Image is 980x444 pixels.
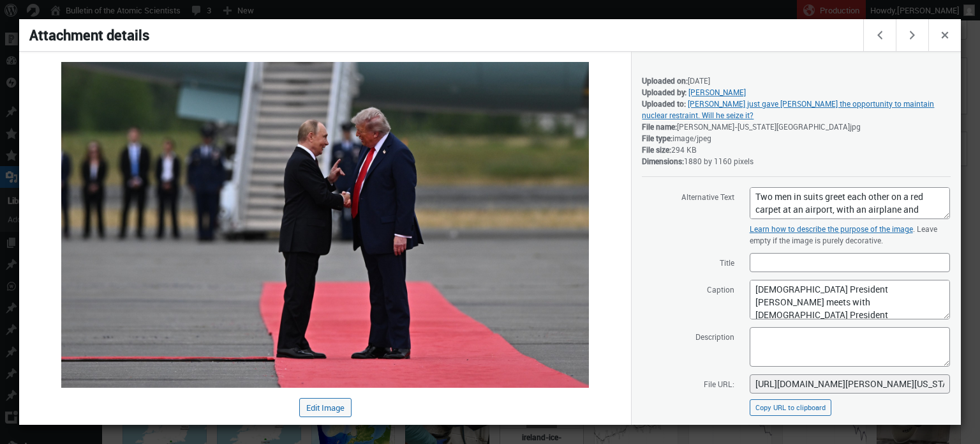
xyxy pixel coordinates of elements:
[642,326,734,346] label: Description
[642,279,734,298] label: Caption
[642,155,951,167] div: 1880 by 1160 pixels
[642,187,734,206] label: Alternative Text
[750,399,831,416] button: Copy URL to clipboard
[642,374,734,393] label: File URL:
[642,132,951,144] div: image/jpeg
[642,133,672,143] strong: File type:
[19,19,865,51] h1: Attachment details
[642,144,951,155] div: 294 KB
[750,223,950,246] p: . Leave empty if the image is purely decorative.
[642,121,951,132] div: [PERSON_NAME]-[US_STATE][GEOGRAPHIC_DATA]jpg
[642,98,934,120] a: [PERSON_NAME] just gave [PERSON_NAME] the opportunity to maintain nuclear restraint. Will he seiz...
[750,224,913,234] a: Learn how to describe the purpose of the image
[642,121,677,132] strong: File name:
[299,398,352,417] button: Edit Image
[642,98,686,109] strong: Uploaded to:
[642,252,734,272] label: Title
[642,75,951,86] div: [DATE]
[750,187,950,219] textarea: Two men in suits greet each other on a red carpet at an airport, with an airplane and several peo...
[688,87,746,97] a: [PERSON_NAME]
[642,87,687,97] strong: Uploaded by:
[750,280,950,319] textarea: [DEMOGRAPHIC_DATA] President [PERSON_NAME] meets with [DEMOGRAPHIC_DATA] President [PERSON_NAME] ...
[642,75,688,86] strong: Uploaded on:
[642,144,671,155] strong: File size:
[642,156,684,166] strong: Dimensions:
